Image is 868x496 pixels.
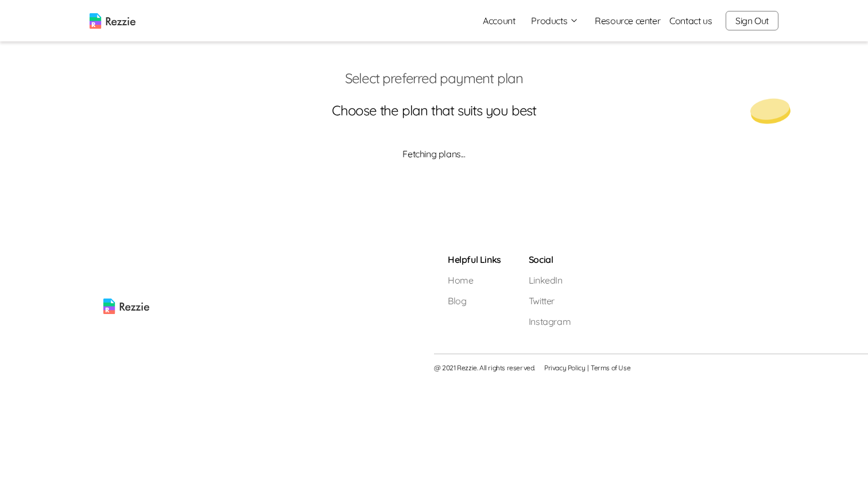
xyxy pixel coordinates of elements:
img: logo [90,13,135,29]
button: Sign Out [726,11,778,30]
p: Fetching plans... [9,147,859,161]
span: @ 2021 Rezzie. All rights reserved. [434,363,535,373]
a: Instagram [529,315,571,328]
a: Resource center [595,14,660,28]
img: rezzie logo [103,253,149,314]
a: Terms of Use [591,363,630,373]
a: Contact us [669,14,712,28]
a: LinkedIn [529,273,571,287]
a: Privacy Policy [544,363,585,373]
a: Home [448,273,501,287]
a: Twitter [529,294,571,308]
h5: Helpful Links [448,253,501,266]
a: Account [474,9,524,32]
h5: Social [529,253,571,266]
p: Select preferred payment plan [9,69,859,87]
button: Products [531,14,579,28]
p: Choose the plan that suits you best [9,101,859,119]
a: Blog [448,294,501,308]
span: | [587,363,588,373]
